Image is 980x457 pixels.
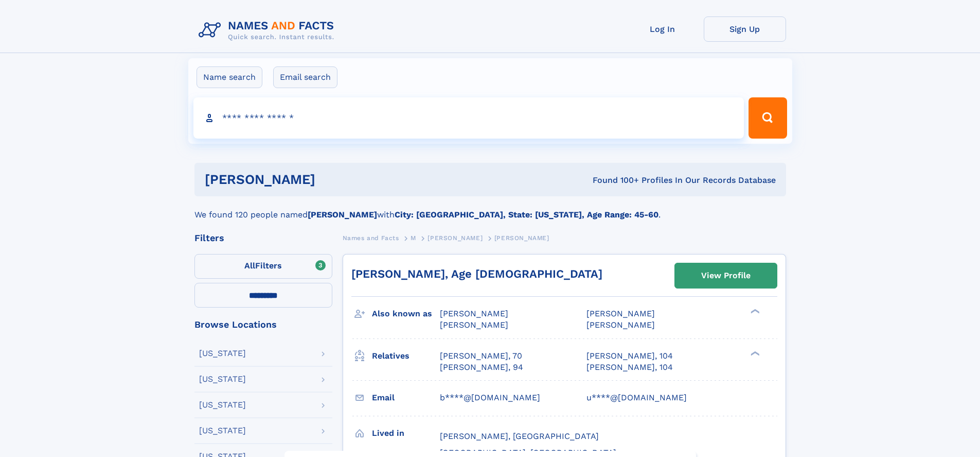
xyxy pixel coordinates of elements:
[440,431,599,441] span: [PERSON_NAME], [GEOGRAPHIC_DATA]
[411,234,416,242] span: M
[308,210,377,219] b: [PERSON_NAME]
[494,234,549,242] span: [PERSON_NAME]
[621,16,704,42] a: Log In
[748,350,760,357] div: ❯
[372,389,440,407] h3: Email
[199,427,246,435] div: [US_STATE]
[193,97,744,139] input: search input
[351,267,602,280] a: [PERSON_NAME], Age [DEMOGRAPHIC_DATA]
[704,16,786,42] a: Sign Up
[194,233,332,243] div: Filters
[586,350,673,362] a: [PERSON_NAME], 104
[748,308,760,315] div: ❯
[372,305,440,323] h3: Also known as
[440,362,523,373] a: [PERSON_NAME], 94
[749,97,787,139] button: Search Button
[586,320,655,330] span: [PERSON_NAME]
[586,309,655,318] span: [PERSON_NAME]
[675,263,777,288] a: View Profile
[197,66,262,88] label: Name search
[372,347,440,365] h3: Relatives
[427,234,483,242] span: [PERSON_NAME]
[273,66,337,88] label: Email search
[194,320,332,329] div: Browse Locations
[411,231,416,244] a: M
[199,401,246,409] div: [US_STATE]
[244,261,255,270] span: All
[205,173,454,186] h1: [PERSON_NAME]
[194,196,786,221] div: We found 120 people named with .
[395,210,658,219] b: City: [GEOGRAPHIC_DATA], State: [US_STATE], Age Range: 45-60
[586,362,673,373] a: [PERSON_NAME], 104
[440,320,508,330] span: [PERSON_NAME]
[701,264,751,287] div: View Profile
[199,375,246,383] div: [US_STATE]
[199,349,246,358] div: [US_STATE]
[440,350,522,362] a: [PERSON_NAME], 70
[427,231,483,244] a: [PERSON_NAME]
[194,16,343,44] img: Logo Names and Facts
[194,254,332,279] label: Filters
[343,231,399,244] a: Names and Facts
[372,425,440,442] h3: Lived in
[440,309,508,318] span: [PERSON_NAME]
[454,175,776,186] div: Found 100+ Profiles In Our Records Database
